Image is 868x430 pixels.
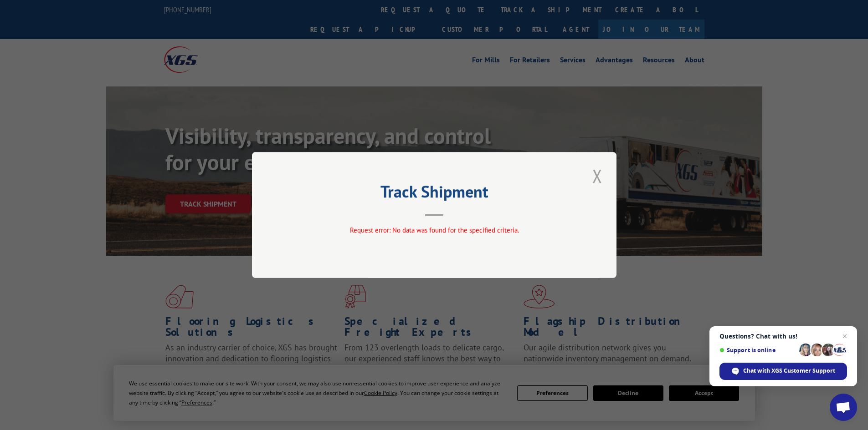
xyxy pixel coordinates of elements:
[719,363,847,380] span: Chat with XGS Customer Support
[830,394,857,421] a: Open chat
[743,367,835,375] span: Chat with XGS Customer Support
[719,347,796,354] span: Support is online
[719,333,847,340] span: Questions? Chat with us!
[298,185,571,202] h2: Track Shipment
[590,163,605,188] button: Close modal
[349,226,519,234] span: Request error: No data was found for the specified criteria.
